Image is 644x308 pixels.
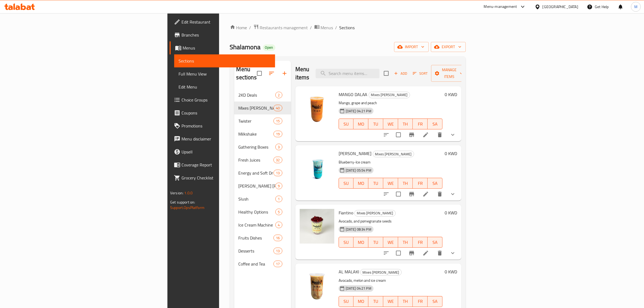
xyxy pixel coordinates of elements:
[428,119,442,129] button: SA
[170,15,275,28] a: Edit Restaurant
[274,248,282,254] span: 13
[446,128,459,141] button: show more
[239,118,274,124] span: Twister
[341,297,352,305] span: SU
[184,189,193,196] span: 1.0.0
[339,277,442,284] p: Avocado, melon and ice cream
[392,69,409,78] span: Add item
[183,45,271,51] span: Menus
[415,297,425,305] span: FR
[341,179,352,187] span: SU
[239,170,274,176] div: Energy and Soft Drinks
[274,158,282,163] span: 32
[394,42,429,52] button: import
[275,144,282,150] div: items
[230,24,466,31] nav: breadcrumb
[273,131,282,137] div: items
[339,24,355,31] span: Sections
[276,196,282,202] span: 1
[354,119,368,129] button: MO
[274,119,282,124] span: 15
[174,67,275,80] a: Full Menu View
[380,128,393,141] button: sort-choices
[445,150,457,157] h6: 0 KWD
[433,188,446,201] button: delete
[383,296,398,307] button: WE
[428,237,442,248] button: SA
[179,84,271,90] span: Edit Menu
[354,296,368,307] button: MO
[371,179,381,187] span: TU
[239,144,276,150] span: Gathering Boxes
[314,24,333,31] a: Menus
[398,296,413,307] button: TH
[239,222,276,228] span: Ice Cream Machine
[422,191,429,197] a: Edit menu item
[413,70,428,77] span: Sort
[354,178,368,189] button: MO
[181,162,271,168] span: Coverage Report
[181,175,271,181] span: Grocery Checklist
[170,132,275,145] a: Menu disclaimer
[445,91,457,98] h6: 0 KWD
[415,238,425,246] span: FR
[273,261,282,267] div: items
[413,296,428,307] button: FR
[361,269,401,276] span: Mixes [PERSON_NAME]
[400,120,411,128] span: TH
[445,209,457,217] h6: 0 KWD
[239,196,276,202] div: Slush
[433,128,446,141] button: delete
[300,268,334,303] img: AL MALAKI
[428,178,442,189] button: SA
[239,235,274,241] span: Fruits Dishes
[181,136,271,142] span: Menu disclaimer
[170,204,204,211] a: Support.OpsPlatform
[170,93,275,106] a: Choice Groups
[170,106,275,119] a: Coupons
[234,127,291,140] div: Milkshake19
[239,248,274,254] span: Desserts
[373,151,414,157] span: Mixes [PERSON_NAME]
[295,65,309,81] h2: Menu items
[239,209,276,215] span: Healthy Options
[239,183,276,189] span: [PERSON_NAME] [PERSON_NAME]
[445,268,457,276] h6: 0 KWD
[634,4,638,10] span: M
[383,119,398,129] button: WE
[354,210,396,217] div: Mixes Ala Kaifak
[181,123,271,129] span: Promotions
[234,179,291,192] div: [PERSON_NAME] [PERSON_NAME]9
[393,247,404,259] span: Select to update
[339,209,353,217] span: Fiantino
[181,149,271,155] span: Upsell
[484,4,517,10] div: Menu-management
[381,68,392,79] span: Select section
[368,237,383,248] button: TU
[344,168,374,173] span: [DATE] 05:54 PM
[356,120,366,128] span: MO
[260,24,308,31] span: Restaurants management
[413,119,428,129] button: FR
[239,131,274,137] div: Milkshake
[371,297,381,305] span: TU
[450,132,456,138] svg: Show Choices
[278,67,291,80] button: Add section
[339,100,442,106] p: Mango, grape and peach
[170,41,275,54] a: Menus
[179,71,271,77] span: Full Menu View
[170,119,275,132] a: Promotions
[274,171,282,176] span: 13
[398,44,424,50] span: import
[275,183,282,189] div: items
[273,170,282,176] div: items
[413,178,428,189] button: FR
[344,109,374,114] span: [DATE] 04:21 PM
[181,97,271,103] span: Choice Groups
[450,250,456,256] svg: Show Choices
[174,54,275,67] a: Sections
